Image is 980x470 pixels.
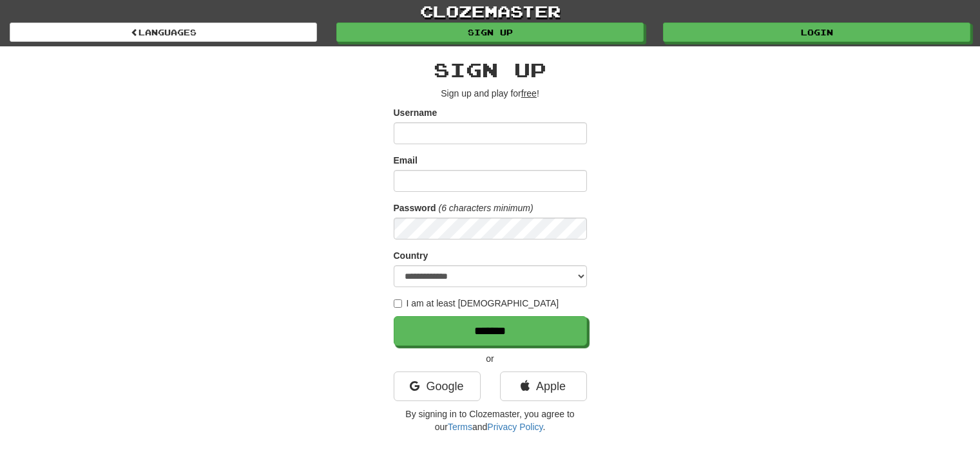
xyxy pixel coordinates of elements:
[10,23,317,42] a: Languages
[394,299,402,308] input: I am at least [DEMOGRAPHIC_DATA]
[394,371,481,401] a: Google
[394,87,587,100] p: Sign up and play for !
[394,297,559,310] label: I am at least [DEMOGRAPHIC_DATA]
[439,203,533,213] em: (6 characters minimum)
[394,352,587,365] p: or
[448,422,472,432] a: Terms
[394,202,436,214] label: Password
[394,249,428,262] label: Country
[500,371,587,401] a: Apple
[663,23,970,42] a: Login
[487,422,543,432] a: Privacy Policy
[394,59,587,80] h2: Sign up
[394,408,587,433] p: By signing in to Clozemaster, you agree to our and .
[336,23,644,42] a: Sign up
[394,154,418,167] label: Email
[394,106,437,119] label: Username
[521,88,537,99] u: free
